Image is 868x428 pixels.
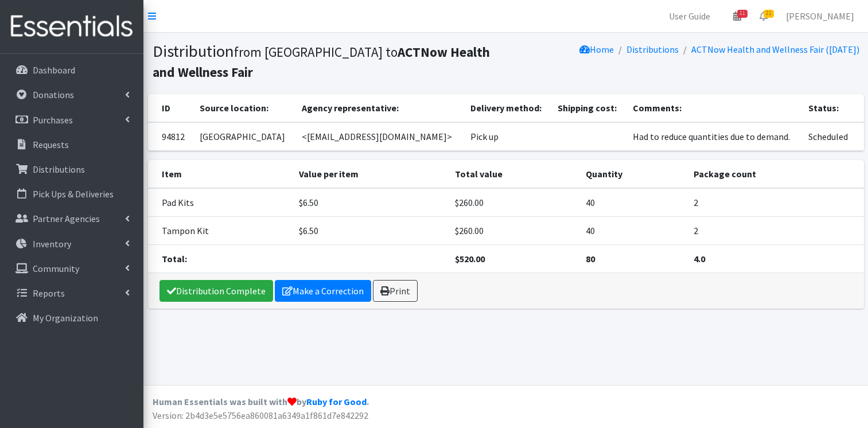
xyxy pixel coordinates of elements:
td: Scheduled [801,122,863,151]
td: $6.50 [292,188,449,217]
td: $260.00 [448,217,579,245]
th: Value per item [292,160,449,188]
a: Make a Correction [275,280,371,302]
p: Purchases [33,114,73,126]
a: Community [5,257,139,280]
td: Tampon Kit [148,217,292,245]
a: Home [579,44,614,55]
strong: 80 [586,253,595,264]
th: Source location: [193,94,295,122]
td: Had to reduce quantities due to demand. [626,122,802,151]
a: Ruby for Good [306,396,367,407]
span: Version: 2b4d3e5e5756ea860081a6349a1f861d7e842292 [153,410,368,421]
a: Reports [5,282,139,305]
p: Donations [33,89,74,100]
p: Distributions [33,164,85,175]
a: Partner Agencies [5,207,139,230]
strong: Total: [162,253,187,264]
th: ID [148,94,193,122]
th: Agency representative: [295,94,464,122]
th: Item [148,160,292,188]
td: Pad Kits [148,188,292,217]
p: Inventory [33,238,71,250]
p: Reports [33,287,65,299]
td: 40 [579,217,686,245]
td: $260.00 [448,188,579,217]
a: User Guide [660,5,719,28]
td: Pick up [464,122,551,151]
strong: 4.0 [694,253,705,264]
th: Comments: [626,94,802,122]
td: [GEOGRAPHIC_DATA] [193,122,295,151]
a: Inventory [5,232,139,255]
a: Distribution Complete [159,280,273,302]
th: Package count [687,160,864,188]
th: Delivery method: [464,94,551,122]
p: Pick Ups & Deliveries [33,188,114,200]
a: Dashboard [5,59,139,81]
td: <[EMAIL_ADDRESS][DOMAIN_NAME]> [295,122,464,151]
b: ACTNow Health and Wellness Fair [153,44,490,80]
a: Distributions [5,158,139,181]
td: 2 [687,217,864,245]
a: Donations [5,83,139,106]
strong: $520.00 [455,253,485,264]
a: 11 [724,5,750,28]
span: 21 [764,10,774,18]
p: Partner Agencies [33,213,100,224]
th: Quantity [579,160,686,188]
h1: Distribution [153,41,502,81]
a: [PERSON_NAME] [777,5,863,28]
p: Requests [33,139,69,150]
a: 21 [750,5,777,28]
a: ACTNow Health and Wellness Fair ([DATE]) [691,44,859,55]
p: Dashboard [33,64,75,76]
img: HumanEssentials [5,7,139,46]
a: Requests [5,133,139,156]
p: My Organization [33,312,98,324]
td: $6.50 [292,217,449,245]
span: 11 [737,10,748,18]
td: 94812 [148,122,193,151]
strong: Human Essentials was built with by . [153,396,369,407]
th: Status: [801,94,863,122]
p: Community [33,263,79,274]
th: Shipping cost: [551,94,626,122]
small: from [GEOGRAPHIC_DATA] to [153,44,490,80]
a: Distributions [626,44,679,55]
td: 40 [579,188,686,217]
th: Total value [448,160,579,188]
a: Purchases [5,108,139,131]
td: 2 [687,188,864,217]
a: Pick Ups & Deliveries [5,182,139,205]
a: Print [373,280,418,302]
a: My Organization [5,306,139,329]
